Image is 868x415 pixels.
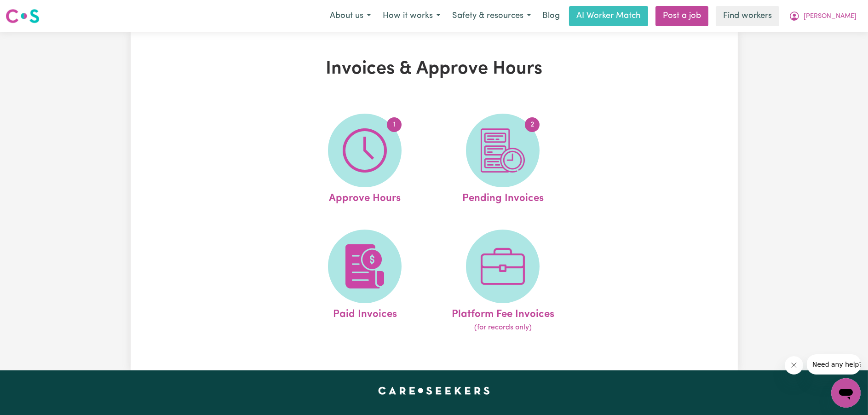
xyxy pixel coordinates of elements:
a: Platform Fee Invoices(for records only) [437,230,569,334]
iframe: Message from company [807,354,861,375]
a: Approve Hours [299,114,431,207]
iframe: Button to launch messaging window [831,378,861,408]
span: 2 [525,117,540,132]
a: Pending Invoices [437,114,569,207]
a: Find workers [716,6,779,26]
a: Paid Invoices [299,230,431,334]
span: Pending Invoices [462,187,544,207]
button: How it works [377,6,446,26]
button: My Account [783,6,862,26]
span: (for records only) [474,322,532,333]
iframe: Close message [785,356,803,375]
span: 1 [387,117,402,132]
span: Platform Fee Invoices [452,303,554,323]
span: Need any help? [6,6,56,14]
button: About us [324,6,377,26]
a: Post a job [655,6,708,26]
a: Careseekers logo [6,6,40,27]
span: Paid Invoices [333,303,397,323]
a: Careseekers home page [378,387,490,394]
button: Safety & resources [446,6,537,26]
span: Approve Hours [329,187,401,207]
img: Careseekers logo [6,8,40,24]
span: [PERSON_NAME] [804,12,857,22]
a: Blog [537,6,565,26]
a: AI Worker Match [569,6,648,26]
h1: Invoices & Approve Hours [237,58,631,80]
